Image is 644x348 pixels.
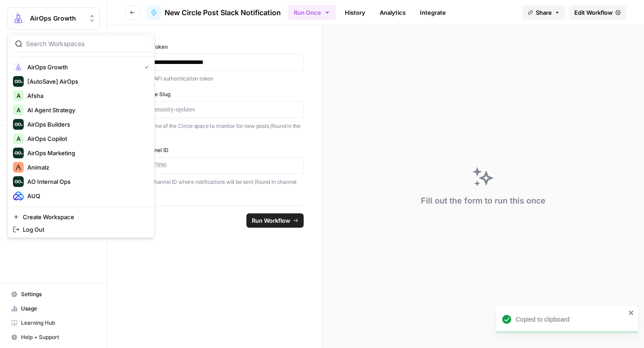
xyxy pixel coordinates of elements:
span: AO Internal Ops [27,177,145,186]
span: AirOps Copilot [27,134,145,143]
span: A [17,91,21,100]
span: Animalz [27,163,145,172]
a: Create Workspace [9,211,153,223]
img: AirOps Growth Logo [13,62,24,72]
span: AirOps Growth [27,63,137,72]
span: AirOps Growth [30,14,84,23]
button: Run Workflow [246,213,304,228]
button: Run Once [288,5,336,20]
a: Settings [7,287,100,301]
img: AirOps Growth Logo [10,10,26,26]
img: Animalz Logo [13,162,24,173]
span: Afsha [27,91,145,100]
span: Help + Support [21,333,96,341]
input: Search Workspaces [26,39,147,48]
a: New Circle Post Slack Notification [147,5,281,20]
span: Learning Hub [21,319,96,327]
div: Workspace: AirOps Growth [7,33,155,238]
button: close [628,309,635,316]
img: [AutoSave] AirOps Logo [13,76,24,87]
span: A [17,106,21,115]
img: AirOps Marketing Logo [13,148,24,158]
span: AirOps Marketing [27,149,145,157]
img: AUQ Logo [13,191,24,201]
p: The slug/name of the Circle space to monitor for new posts (found in the space URL) [125,122,304,139]
a: Log Out [9,223,153,236]
a: History [339,5,371,20]
span: [AutoSave] AirOps [27,77,145,86]
span: Settings [21,290,96,298]
p: The Slack channel ID where notifications will be sent (found in channel settings) [125,178,304,195]
div: Copied to clipboard [516,315,626,324]
span: AI Agent Strategy [27,106,145,115]
span: Edit Workflow [574,8,613,17]
a: Learning Hub [7,316,100,330]
a: Edit Workflow [569,5,626,20]
button: Workspace: AirOps Growth [7,7,100,30]
p: Your Circle API authentication token [125,74,304,83]
a: Usage [7,301,100,316]
img: AO Internal Ops Logo [13,176,24,187]
label: Slack Channel ID [125,146,304,154]
div: Fill out the form to run this once [421,195,546,207]
label: Circle Space Slug [125,90,304,98]
span: AirOps Builders [27,120,145,129]
label: Circle API Token [125,43,304,51]
span: New Circle Post Slack Notification [165,7,281,18]
button: Share [522,5,565,20]
a: Integrate [415,5,451,20]
span: Run Workflow [252,216,290,225]
span: AUQ [27,191,145,200]
button: Help + Support [7,330,100,344]
span: Create Workspace [23,212,145,221]
img: AirOps Builders Logo [13,119,24,130]
span: A [17,134,21,143]
span: Share [536,8,552,17]
span: Log Out [23,225,145,234]
span: Usage [21,305,96,313]
a: Analytics [374,5,411,20]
